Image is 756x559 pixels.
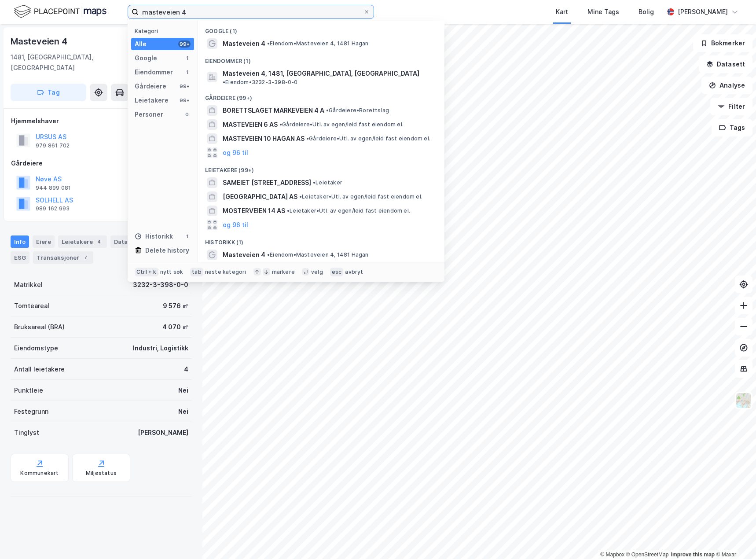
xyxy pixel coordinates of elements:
div: Tomteareal [14,301,49,311]
button: Datasett [699,55,752,73]
div: Alle [135,39,147,49]
div: Eiendommer (1) [198,51,444,66]
div: ESG [11,251,29,264]
div: neste kategori [205,268,246,276]
span: [GEOGRAPHIC_DATA] AS [223,191,297,202]
div: 1 [183,233,191,240]
button: Tags [712,119,752,136]
div: Gårdeiere (99+) [198,88,444,103]
button: og 96 til [223,147,248,158]
span: MOSTERVEIEN 14 AS [223,206,285,216]
button: Analyse [701,77,752,94]
div: Leietakere (99+) [198,160,444,176]
div: 9 576 ㎡ [163,301,188,311]
div: 99+ [178,40,191,48]
div: Industri, Logistikk [133,343,188,353]
div: velg [311,268,323,276]
div: Transaksjoner [33,251,93,264]
div: Gårdeiere [11,158,191,169]
div: Mine Tags [587,7,619,17]
button: Filter [710,98,752,115]
span: Masteveien 4, 1481, [GEOGRAPHIC_DATA], [GEOGRAPHIC_DATA] [223,68,419,79]
div: Kontrollprogram for chat [712,517,756,559]
span: • [267,40,270,47]
span: Leietaker [313,179,342,186]
div: Google [135,53,157,63]
div: tab [190,268,203,276]
button: Tag [11,84,86,101]
span: Eiendom • Masteveien 4, 1481 Hagan [267,251,369,258]
div: Eiere [33,235,55,248]
div: Festegrunn [14,406,48,417]
div: Miljøstatus [86,470,117,477]
div: 979 861 702 [36,142,70,149]
span: Leietaker • Utl. av egen/leid fast eiendom el. [299,193,422,200]
div: Gårdeiere [135,81,166,92]
div: Masteveien 4 [11,34,69,48]
div: Info [11,235,29,248]
div: 99+ [178,97,191,104]
div: Eiendomstype [14,343,58,353]
div: Personer [135,109,163,120]
div: 1481, [GEOGRAPHIC_DATA], [GEOGRAPHIC_DATA] [11,52,148,73]
div: 4 [184,364,188,375]
div: Bolig [639,7,654,17]
span: • [299,193,302,200]
span: Gårdeiere • Borettslag [326,107,389,114]
span: Masteveien 4 [223,38,265,49]
div: Antall leietakere [14,364,65,375]
div: 3232-3-398-0-0 [133,279,188,290]
div: Punktleie [14,385,43,396]
span: MASTEVEIEN 6 AS [223,119,278,130]
div: 4 [95,237,103,246]
div: [PERSON_NAME] [138,427,188,438]
a: OpenStreetMap [626,552,669,558]
span: • [306,135,309,142]
div: Matrikkel [14,279,43,290]
span: • [326,107,329,114]
div: nytt søk [160,268,183,276]
div: Leietakere [135,95,169,106]
span: • [313,179,316,186]
div: avbryt [345,268,363,276]
span: Gårdeiere • Utl. av egen/leid fast eiendom el. [306,135,430,142]
span: • [223,79,225,85]
div: Delete history [145,245,189,256]
span: BORETTSLAGET MARKEVEIEN 4 A [223,105,324,116]
div: [PERSON_NAME] [678,7,728,17]
button: og 96 til [223,220,248,230]
div: 989 162 993 [36,205,70,212]
div: Eiendommer [135,67,173,77]
div: Nei [178,406,188,417]
div: Kart [556,7,568,17]
div: Kategori [135,28,194,34]
div: 4 070 ㎡ [162,322,188,332]
img: logo.f888ab2527a4732fd821a326f86c7f29.svg [14,4,106,19]
span: Leietaker • Utl. av egen/leid fast eiendom el. [287,207,410,214]
input: Søk på adresse, matrikkel, gårdeiere, leietakere eller personer [139,5,363,18]
a: Mapbox [600,552,624,558]
span: Gårdeiere • Utl. av egen/leid fast eiendom el. [279,121,404,128]
div: Historikk (1) [198,232,444,248]
div: 1 [183,69,191,76]
span: • [279,121,282,128]
span: Eiendom • Masteveien 4, 1481 Hagan [267,40,369,47]
div: esc [330,268,344,276]
a: Improve this map [671,552,715,558]
div: 7 [81,253,90,262]
div: Google (1) [198,21,444,37]
div: 944 899 081 [36,184,71,191]
span: Eiendom • 3232-3-398-0-0 [223,79,298,86]
div: 1 [183,55,191,62]
div: 99+ [178,83,191,90]
div: Hjemmelshaver [11,116,191,126]
div: Historikk [135,231,173,242]
iframe: Chat Widget [712,517,756,559]
div: Datasett [110,235,143,248]
span: SAMEIET [STREET_ADDRESS] [223,177,311,188]
div: Ctrl + k [135,268,158,276]
div: Kommunekart [20,470,59,477]
div: Bruksareal (BRA) [14,322,65,332]
div: Nei [178,385,188,396]
img: Z [735,392,752,409]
